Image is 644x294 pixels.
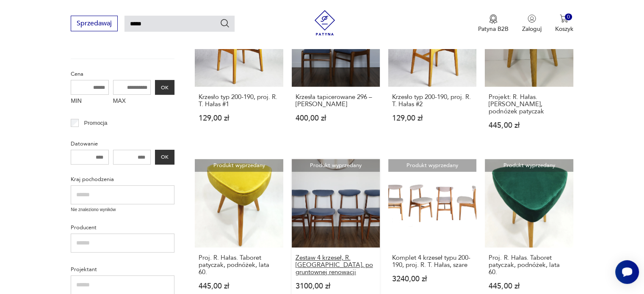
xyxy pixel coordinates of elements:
[113,95,151,108] label: MAX
[522,14,542,33] button: Zaloguj
[71,95,109,108] label: MIN
[565,14,572,21] div: 0
[489,14,498,24] img: Ikona medalu
[489,254,569,276] h3: Proj. R. Hałas. Taboret patyczak, podnóżek, lata 60.
[199,254,279,276] h3: Proj. R. Hałas. Taboret patyczak, podnóżek, lata 60.
[296,283,376,290] p: 3100,00 zł
[155,80,174,95] button: OK
[296,93,376,108] h3: Krzesła tapicerowane 296 – [PERSON_NAME]
[392,115,473,122] p: 129,00 zł
[71,16,118,31] button: Sprzedawaj
[489,122,569,129] p: 445,00 zł
[522,25,542,33] p: Zaloguj
[489,283,569,290] p: 445,00 zł
[84,118,108,128] p: Promocja
[71,223,174,232] p: Producent
[71,206,174,213] p: Nie znaleziono wyników
[478,25,509,33] p: Patyna B2B
[71,21,118,27] a: Sprzedawaj
[199,115,279,122] p: 129,00 zł
[296,115,376,122] p: 400,00 zł
[392,93,473,108] h3: Krzesło typ 200-190, proj. R. T. Hałas #2
[220,18,230,28] button: Szukaj
[489,93,569,115] h3: Projekt: R. Hałas. [PERSON_NAME], podnóżek patyczak
[296,254,376,276] h3: Zestaw 4 krzeseł, R. [GEOGRAPHIC_DATA], po gruntownej renowacji
[615,260,639,284] iframe: Smartsupp widget button
[555,14,573,33] button: 0Koszyk
[478,14,509,33] a: Ikona medaluPatyna B2B
[478,14,509,33] button: Patyna B2B
[71,265,174,274] p: Projektant
[71,139,174,148] p: Datowanie
[528,14,536,23] img: Ikonka użytkownika
[312,10,337,36] img: Patyna - sklep z meblami i dekoracjami vintage
[199,93,279,108] h3: Krzesło typ 200-190, proj. R. T. Hałas #1
[392,275,473,283] p: 3240,00 zł
[560,14,568,23] img: Ikona koszyka
[392,254,473,269] h3: Komplet 4 krzeseł typu 200-190, proj. R. T. Hałas, szare
[71,69,174,79] p: Cena
[199,283,279,290] p: 445,00 zł
[155,150,174,165] button: OK
[555,25,573,33] p: Koszyk
[71,175,174,184] p: Kraj pochodzenia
